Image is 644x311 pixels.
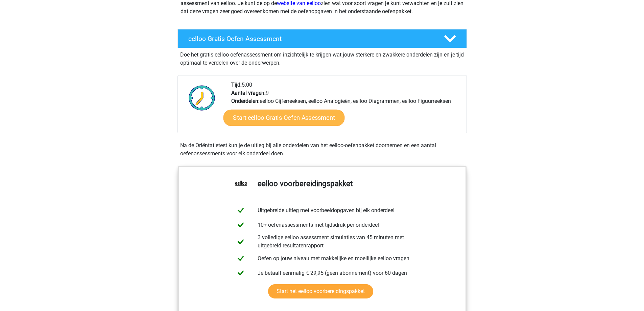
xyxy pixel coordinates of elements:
[231,98,260,104] b: Onderdelen:
[177,48,467,67] div: Doe het gratis eelloo oefenassessment om inzichtelijk te krijgen wat jouw sterkere en zwakkere on...
[188,35,433,43] h4: eelloo Gratis Oefen Assessment
[175,29,470,48] a: eelloo Gratis Oefen Assessment
[231,82,242,88] b: Tijd:
[268,284,373,298] a: Start het eelloo voorbereidingspakket
[231,90,266,96] b: Aantal vragen:
[185,81,219,115] img: Klok
[177,141,467,158] div: Na de Oriëntatietest kun je de uitleg bij alle onderdelen van het eelloo-oefenpakket doornemen en...
[226,81,466,133] div: 5:00 9 eelloo Cijferreeksen, eelloo Analogieën, eelloo Diagrammen, eelloo Figuurreeksen
[223,110,344,126] a: Start eelloo Gratis Oefen Assessment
